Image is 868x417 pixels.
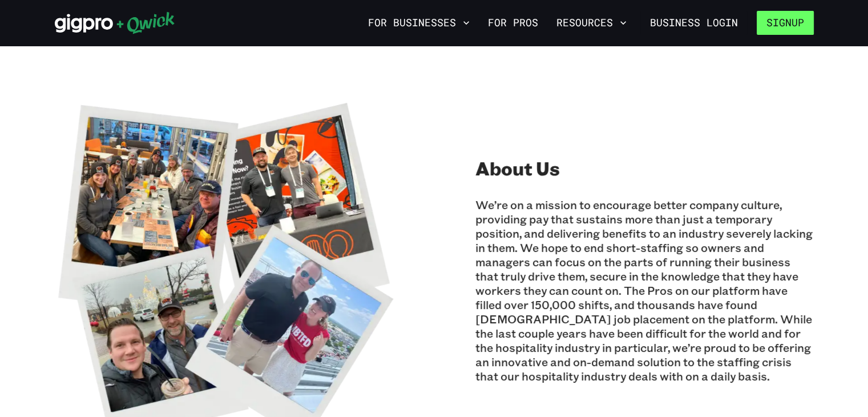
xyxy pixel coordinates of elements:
button: Resources [552,13,631,33]
button: Signup [757,11,814,35]
a: For Pros [483,13,543,33]
button: For Businesses [364,13,474,33]
a: Business Login [640,11,748,35]
p: We’re on a mission to encourage better company culture, providing pay that sustains more than jus... [475,198,814,383]
h2: About Us [475,157,560,179]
